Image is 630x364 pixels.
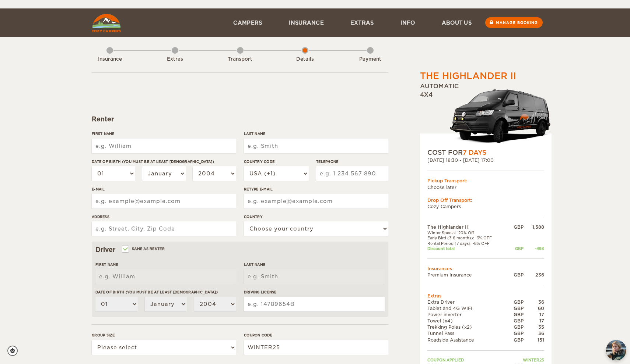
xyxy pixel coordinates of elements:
[427,318,507,324] td: Towel (x4)
[244,332,388,338] label: Coupon code
[316,159,388,164] label: Telephone
[90,56,130,63] div: Insurance
[606,340,626,360] img: Freyja at Cozy Campers
[427,197,544,203] div: Drop Off Transport:
[427,230,507,235] td: Winter Special -20% Off
[507,318,524,324] div: GBP
[420,70,516,82] div: The Highlander II
[507,224,524,230] div: GBP
[524,330,544,336] div: 36
[524,336,544,343] div: 151
[427,241,507,246] td: Rental Period (7 days): -8% OFF
[507,272,524,278] div: GBP
[95,289,236,295] label: Date of birth (You must be at least [DEMOGRAPHIC_DATA])
[95,269,236,284] input: e.g. William
[427,324,507,330] td: Trekking Poles (x2)
[485,17,543,28] a: Manage booking
[524,272,544,278] div: 236
[427,311,507,318] td: Power inverter
[463,149,486,156] span: 7 Days
[524,224,544,230] div: 1,588
[92,115,388,124] div: Renter
[606,340,626,360] button: chat-button
[507,324,524,330] div: GBP
[524,311,544,318] div: 17
[95,245,385,254] div: Driver
[420,82,552,148] div: Automatic 4x4
[92,221,236,236] input: e.g. Street, City, Zip Code
[92,186,236,192] label: E-mail
[427,357,507,363] td: Coupon applied
[350,56,391,63] div: Payment
[524,299,544,305] div: 36
[427,157,544,163] div: [DATE] 18:30 - [DATE] 17:00
[427,178,544,184] div: Pickup Transport:
[316,166,388,181] input: e.g. 1 234 567 890
[285,56,325,63] div: Details
[244,289,385,295] label: Driving License
[449,85,552,148] img: stor-langur-223.png
[244,194,388,208] input: e.g. example@example.com
[7,346,22,356] a: Cookie settings
[524,324,544,330] div: 35
[507,246,524,251] div: GBP
[427,203,544,210] td: Cozy Campers
[337,8,387,37] a: Extras
[244,159,309,164] label: Country Code
[507,299,524,305] div: GBP
[92,131,236,136] label: First Name
[507,330,524,336] div: GBP
[524,246,544,251] div: -493
[507,305,524,311] div: GBP
[244,297,385,311] input: e.g. 14789654B
[220,56,260,63] div: Transport
[244,139,388,153] input: e.g. Smith
[524,318,544,324] div: 17
[427,299,507,305] td: Extra Driver
[427,293,544,299] td: Extras
[123,247,127,252] input: Same as renter
[427,272,507,278] td: Premium Insurance
[92,14,121,32] img: Cozy Campers
[507,357,544,363] td: WINTER25
[427,305,507,311] td: Tablet and 4G WIFI
[275,8,337,37] a: Insurance
[92,332,236,338] label: Group size
[92,214,236,220] label: Address
[244,131,388,136] label: Last Name
[427,330,507,336] td: Tunnel Pass
[427,224,507,230] td: The Highlander II
[155,56,195,63] div: Extras
[92,139,236,153] input: e.g. William
[92,194,236,208] input: e.g. example@example.com
[507,311,524,318] div: GBP
[220,8,275,37] a: Campers
[428,8,485,37] a: About us
[244,186,388,192] label: Retype E-mail
[427,235,507,240] td: Early Bird (3-6 months): -3% OFF
[427,336,507,343] td: Roadside Assistance
[95,262,236,267] label: First Name
[387,8,428,37] a: Info
[427,148,544,157] div: COST FOR
[244,269,385,284] input: e.g. Smith
[244,262,385,267] label: Last Name
[123,245,165,252] label: Same as renter
[427,265,544,272] td: Insurances
[507,336,524,343] div: GBP
[427,184,544,190] td: Choose later
[244,214,388,220] label: Country
[92,159,236,164] label: Date of birth (You must be at least [DEMOGRAPHIC_DATA])
[524,305,544,311] div: 60
[427,246,507,251] td: Discount total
